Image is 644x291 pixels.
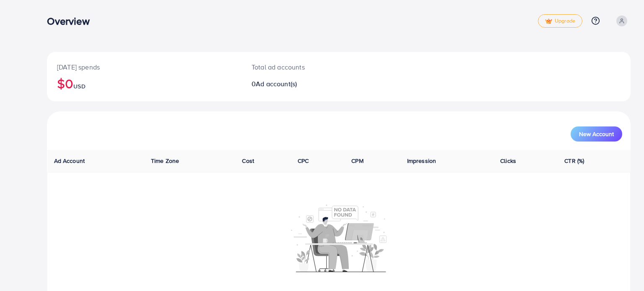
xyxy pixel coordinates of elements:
[151,157,179,165] span: Time Zone
[256,79,297,88] span: Ad account(s)
[538,14,582,28] a: tickUpgrade
[57,75,231,91] h2: $0
[47,15,96,27] h3: Overview
[57,62,231,72] p: [DATE] spends
[291,203,387,272] img: No account
[298,157,309,165] span: CPC
[564,157,584,165] span: CTR (%)
[579,131,614,137] span: New Account
[252,80,377,88] h2: 0
[545,18,552,24] img: tick
[407,157,436,165] span: Impression
[500,157,516,165] span: Clicks
[242,157,254,165] span: Cost
[571,126,622,142] button: New Account
[252,62,377,72] p: Total ad accounts
[54,157,85,165] span: Ad Account
[351,157,363,165] span: CPM
[73,82,85,90] span: USD
[545,18,575,24] span: Upgrade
